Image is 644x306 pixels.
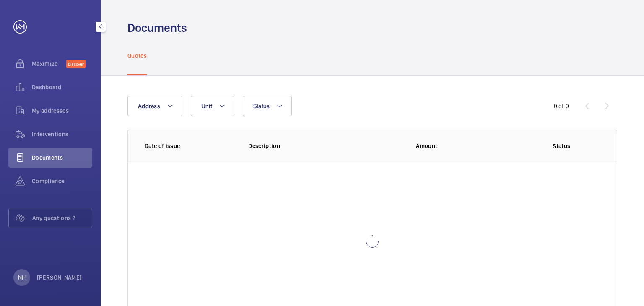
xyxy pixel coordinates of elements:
[127,20,187,36] h1: Documents
[18,273,26,282] p: NH
[66,60,86,68] span: Discover
[248,142,402,150] p: Description
[32,214,92,222] span: Any questions ?
[253,103,270,109] span: Status
[523,142,600,150] p: Status
[127,96,182,116] button: Address
[32,177,92,185] span: Compliance
[145,142,235,150] p: Date of issue
[201,103,212,109] span: Unit
[32,130,92,138] span: Interventions
[243,96,292,116] button: Status
[416,142,509,150] p: Amount
[32,60,66,68] span: Maximize
[37,273,82,282] p: [PERSON_NAME]
[32,83,92,91] span: Dashboard
[191,96,234,116] button: Unit
[32,153,92,162] span: Documents
[127,52,147,60] p: Quotes
[554,102,569,110] div: 0 of 0
[32,106,92,115] span: My addresses
[138,103,160,109] span: Address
